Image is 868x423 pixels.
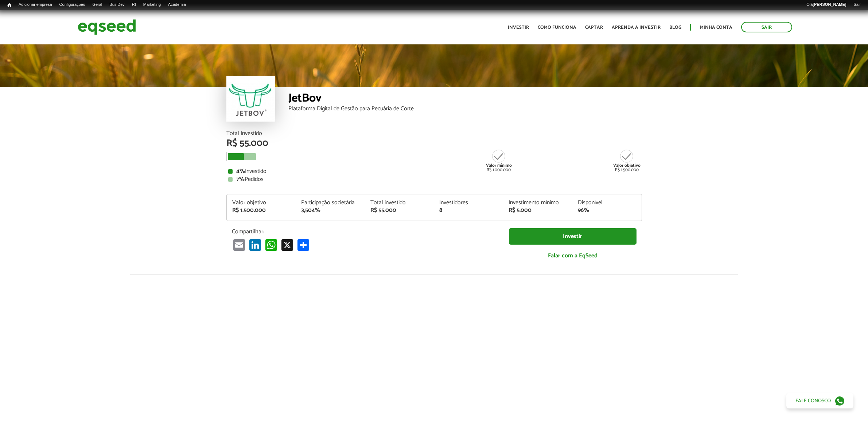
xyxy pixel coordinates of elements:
div: Total investido [370,200,429,206]
a: X [280,239,295,251]
strong: Valor objetivo [613,162,641,169]
strong: Valor mínimo [486,162,512,169]
strong: [PERSON_NAME] [813,2,846,7]
div: R$ 1.000.000 [485,149,513,172]
a: Falar com a EqSeed [509,248,637,263]
a: Geral [89,2,106,8]
div: 3,504% [301,207,359,213]
a: Compartilhar [296,239,311,251]
a: Captar [585,25,603,30]
a: RI [128,2,140,8]
a: Investir [508,25,529,30]
div: R$ 5.000 [509,207,567,213]
a: Configurações [56,2,89,8]
a: Como funciona [538,25,576,30]
div: Plataforma Digital de Gestão para Pecuária de Corte [288,106,642,112]
p: Compartilhar: [232,228,498,235]
div: Disponível [578,200,636,206]
img: EqSeed [78,17,136,37]
a: Bus Dev [106,2,128,8]
div: Total Investido [226,131,642,137]
div: Participação societária [301,200,359,206]
a: Aprenda a investir [612,25,661,30]
div: Investidores [439,200,498,206]
a: Adicionar empresa [15,2,56,8]
div: R$ 1.500.000 [232,207,291,213]
div: R$ 55.000 [370,207,429,213]
a: Blog [669,25,681,30]
div: Investido [228,169,640,174]
a: Investir [509,228,637,245]
div: Valor objetivo [232,200,291,206]
a: WhatsApp [264,239,279,251]
div: Pedidos [228,177,640,182]
div: 8 [439,207,498,213]
div: JetBov [288,92,642,106]
a: Início [4,2,15,9]
a: Marketing [140,2,164,8]
strong: 4% [236,166,245,176]
a: Email [232,239,246,251]
a: Minha conta [700,25,732,30]
a: Olá[PERSON_NAME] [803,2,850,8]
div: Investimento mínimo [509,200,567,206]
a: Fale conosco [786,393,853,408]
strong: 7% [236,174,245,184]
div: R$ 55.000 [226,139,642,148]
a: Sair [850,2,864,8]
div: 96% [578,207,636,213]
a: Sair [741,22,792,32]
div: R$ 1.500.000 [613,149,641,172]
span: Início [7,3,11,8]
a: LinkedIn [248,239,262,251]
a: Academia [164,2,190,8]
